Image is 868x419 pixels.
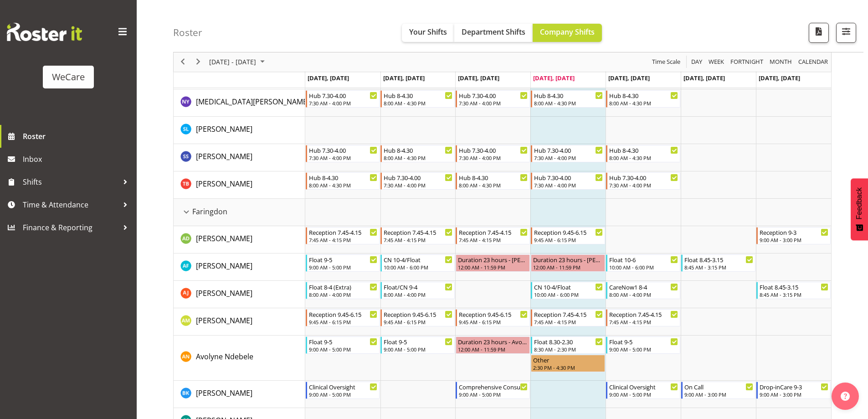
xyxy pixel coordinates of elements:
div: Reception 9.45-6.15 [459,310,528,319]
div: 8:00 AM - 4:30 PM [609,154,678,161]
span: Department Shifts [462,27,525,37]
div: Brian Ko"s event - Drop-inCare 9-3 Begin From Sunday, October 5, 2025 at 9:00:00 AM GMT+13:00 End... [756,382,831,399]
div: Float 8.45-3.15 [760,282,828,291]
span: [DATE], [DATE] [759,74,800,82]
div: 9:00 AM - 5:00 PM [309,264,378,271]
span: Time & Attendance [23,198,118,212]
div: Tyla Boyd"s event - Hub 7.30-4.00 Begin From Friday, October 3, 2025 at 7:30:00 AM GMT+13:00 Ends... [606,172,680,190]
div: Hub 7.30-4.00 [534,173,603,182]
a: [PERSON_NAME] [196,151,252,162]
div: Hub 8-4.30 [459,173,528,182]
h4: Roster [173,27,202,38]
div: Tyla Boyd"s event - Hub 8-4.30 Begin From Wednesday, October 1, 2025 at 8:00:00 AM GMT+13:00 Ends... [456,172,530,190]
div: Antonia Mao"s event - Reception 9.45-6.15 Begin From Monday, September 29, 2025 at 9:45:00 AM GMT... [306,309,380,326]
span: Time Scale [651,57,681,68]
button: Download a PDF of the roster according to the set date range. [809,23,829,43]
div: 7:30 AM - 4:00 PM [459,154,528,161]
button: October 2025 [208,57,269,68]
div: Float/CN 9-4 [384,282,452,291]
div: Avolyne Ndebele"s event - Duration 23 hours - Avolyne Ndebele Begin From Wednesday, October 1, 20... [456,336,530,354]
div: 9:00 AM - 3:00 PM [684,391,753,398]
button: Timeline Day [690,57,704,68]
div: 12:00 AM - 11:59 PM [458,264,528,271]
button: Company Shifts [533,24,602,42]
button: Previous [177,57,189,68]
div: Sep 29 - Oct 05, 2025 [206,52,270,72]
div: Savita Savita"s event - Hub 8-4.30 Begin From Friday, October 3, 2025 at 8:00:00 AM GMT+13:00 End... [606,145,680,162]
div: Brian Ko"s event - Clinical Oversight Begin From Friday, October 3, 2025 at 9:00:00 AM GMT+13:00 ... [606,382,680,399]
div: Savita Savita"s event - Hub 7.30-4.00 Begin From Wednesday, October 1, 2025 at 7:30:00 AM GMT+13:... [456,145,530,162]
div: 9:45 AM - 6:15 PM [309,318,378,326]
span: Finance & Reporting [23,221,118,234]
div: Aleea Devenport"s event - Reception 9-3 Begin From Sunday, October 5, 2025 at 9:00:00 AM GMT+13:0... [756,227,831,244]
div: Hub 7.30-4.00 [459,145,528,155]
div: Antonia Mao"s event - Reception 9.45-6.15 Begin From Tuesday, September 30, 2025 at 9:45:00 AM GM... [380,309,455,326]
div: 12:00 AM - 11:59 PM [458,346,528,353]
div: Nikita Yates"s event - Hub 7.30-4.00 Begin From Monday, September 29, 2025 at 7:30:00 AM GMT+13:0... [306,90,380,108]
div: Hub 8-4.30 [384,91,452,100]
div: 8:00 AM - 4:30 PM [309,181,378,189]
div: Float 9-5 [384,337,452,346]
div: Amy Johannsen"s event - Float 8-4 (Extra) Begin From Monday, September 29, 2025 at 8:00:00 AM GMT... [306,282,380,299]
a: [MEDICAL_DATA][PERSON_NAME] [196,96,309,107]
div: 10:00 AM - 6:00 PM [384,264,452,271]
div: 2:30 PM - 4:30 PM [533,364,603,371]
div: Reception 9.45-6.15 [534,228,603,237]
span: [PERSON_NAME] [196,179,252,189]
div: Tyla Boyd"s event - Hub 7.30-4.00 Begin From Thursday, October 2, 2025 at 7:30:00 AM GMT+13:00 En... [531,172,605,190]
span: Roster [23,129,132,143]
div: previous period [175,52,190,72]
button: Your Shifts [402,24,454,42]
div: 7:45 AM - 4:15 PM [384,236,452,243]
span: Month [769,57,793,68]
div: Reception 9.45-6.15 [309,310,378,319]
div: Float 9-5 [609,337,678,346]
div: Comprehensive Consult 9-5 [459,382,528,391]
div: Aleea Devenport"s event - Reception 7.45-4.15 Begin From Monday, September 29, 2025 at 7:45:00 AM... [306,227,380,244]
div: Float 9-5 [309,255,378,264]
div: Hub 7.30-4.00 [309,91,378,100]
td: Brian Ko resource [174,381,305,408]
div: 10:00 AM - 6:00 PM [609,264,678,271]
span: [PERSON_NAME] [196,151,252,161]
div: Aleea Devenport"s event - Reception 9.45-6.15 Begin From Thursday, October 2, 2025 at 9:45:00 AM ... [531,227,605,244]
div: 10:00 AM - 6:00 PM [534,291,603,298]
span: [PERSON_NAME] [196,124,252,134]
a: [PERSON_NAME] [196,315,252,326]
div: Duration 23 hours - Avolyne Ndebele [458,337,528,346]
div: Avolyne Ndebele"s event - Float 9-5 Begin From Monday, September 29, 2025 at 9:00:00 AM GMT+13:00... [306,336,380,354]
div: Clinical Oversight [309,382,378,391]
div: 9:00 AM - 5:00 PM [459,391,528,398]
div: Savita Savita"s event - Hub 7.30-4.00 Begin From Monday, September 29, 2025 at 7:30:00 AM GMT+13:... [306,145,380,162]
div: Amy Johannsen"s event - CN 10-4/Float Begin From Thursday, October 2, 2025 at 10:00:00 AM GMT+13:... [531,282,605,299]
div: Hub 8-4.30 [609,91,678,100]
div: 8:00 AM - 4:00 PM [609,291,678,298]
div: Hub 7.30-4.00 [384,173,452,182]
a: [PERSON_NAME] [196,124,252,134]
div: Alex Ferguson"s event - Float 9-5 Begin From Monday, September 29, 2025 at 9:00:00 AM GMT+13:00 E... [306,254,380,272]
div: Alex Ferguson"s event - Duration 23 hours - Alex Ferguson Begin From Wednesday, October 1, 2025 a... [456,254,530,272]
div: Float 8-4 (Extra) [309,282,378,291]
span: calendar [797,57,829,68]
div: Drop-inCare 9-3 [760,382,828,391]
span: [MEDICAL_DATA][PERSON_NAME] [196,97,309,107]
div: 8:00 AM - 4:00 PM [384,291,452,298]
span: Week [708,57,725,68]
td: Alex Ferguson resource [174,253,305,281]
div: Alex Ferguson"s event - CN 10-4/Float Begin From Tuesday, September 30, 2025 at 10:00:00 AM GMT+1... [380,254,455,272]
span: Company Shifts [540,27,595,37]
div: Avolyne Ndebele"s event - Float 9-5 Begin From Friday, October 3, 2025 at 9:00:00 AM GMT+13:00 En... [606,336,680,354]
span: Feedback [855,187,863,219]
div: 9:00 AM - 5:00 PM [609,346,678,353]
div: Alex Ferguson"s event - Float 8.45-3.15 Begin From Saturday, October 4, 2025 at 8:45:00 AM GMT+13... [681,254,755,272]
div: Hub 7.30-4.00 [534,145,603,155]
div: WeCare [52,70,85,84]
td: Nikita Yates resource [174,89,305,117]
div: Alex Ferguson"s event - Float 10-6 Begin From Friday, October 3, 2025 at 10:00:00 AM GMT+13:00 En... [606,254,680,272]
div: 7:30 AM - 4:00 PM [459,99,528,107]
img: help-xxl-2.png [841,392,850,401]
div: Savita Savita"s event - Hub 7.30-4.00 Begin From Thursday, October 2, 2025 at 7:30:00 AM GMT+13:0... [531,145,605,162]
div: 7:45 AM - 4:15 PM [309,236,378,243]
div: Tyla Boyd"s event - Hub 8-4.30 Begin From Monday, September 29, 2025 at 8:00:00 AM GMT+13:00 Ends... [306,172,380,190]
button: Next [192,57,205,68]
